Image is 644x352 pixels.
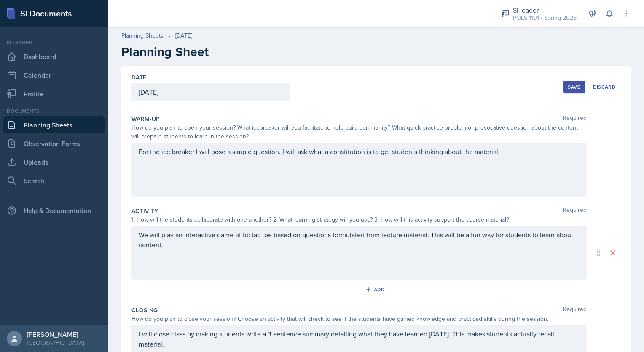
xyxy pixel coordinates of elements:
span: Required [563,115,587,123]
div: How do you plan to open your session? What icebreaker will you facilitate to help build community... [131,123,587,141]
button: Discard [588,81,620,93]
div: Add [367,286,385,293]
label: Closing [131,306,158,314]
a: Dashboard [3,48,105,65]
span: Required [563,306,587,314]
div: Discard [593,84,616,90]
div: POLS 1101 / Spring 2025 [513,14,577,22]
a: Profile [3,85,105,102]
div: 1. How will the students collaborate with one another? 2. What learning strategy will you use? 3.... [131,215,587,224]
label: Warm-Up [131,115,160,123]
div: [GEOGRAPHIC_DATA] [27,338,84,347]
a: Search [3,172,105,189]
a: Observation Forms [3,135,105,152]
p: For the ice breaker I will pose a simple question. I will ask what a constitution is to get stude... [139,146,580,157]
a: Calendar [3,67,105,84]
a: Uploads [3,154,105,171]
div: Save [568,84,580,90]
a: Planning Sheets [121,31,164,40]
a: Planning Sheets [3,116,105,133]
div: Help & Documentation [3,202,105,219]
div: Si leader [3,39,105,46]
label: Date [131,73,146,81]
button: Add [362,283,390,296]
p: I will close class by making students write a 3-sentence summary detailing what they have learned... [139,329,580,349]
div: [DATE] [175,31,192,40]
div: [PERSON_NAME] [27,330,84,338]
button: Save [563,81,585,93]
label: Activity [131,207,158,215]
h2: Planning Sheet [121,44,631,60]
div: Documents [3,107,105,115]
div: Si leader [513,5,577,15]
p: We will play an interactive game of tic tac toe based on questions formulated from lecture materi... [139,230,580,250]
div: How do you plan to close your session? Choose an activity that will check to see if the students ... [131,314,587,323]
span: Required [563,207,587,215]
